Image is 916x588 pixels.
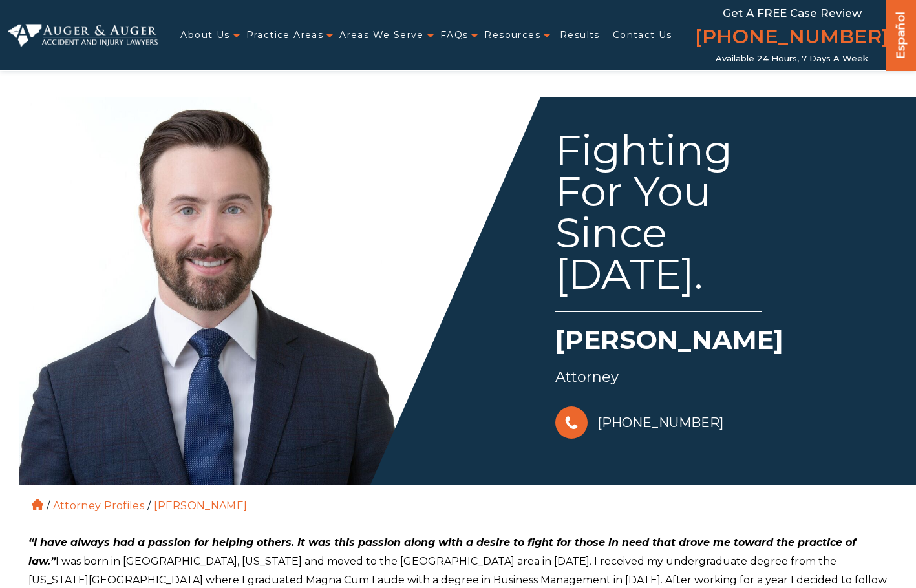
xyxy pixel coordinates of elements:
a: [PHONE_NUMBER] [695,23,889,54]
a: Attorney Profiles [53,499,144,512]
a: Home [32,499,43,510]
span: Available 24 Hours, 7 Days a Week [716,54,868,64]
a: [PHONE_NUMBER] [555,403,723,442]
li: [PERSON_NAME] [151,499,250,512]
a: Contact Us [613,22,672,48]
a: Resources [484,22,540,48]
a: Practice Areas [246,22,324,48]
ol: / / [28,485,888,514]
a: Results [560,22,600,48]
h1: [PERSON_NAME] [555,322,890,364]
a: About Us [180,22,229,48]
div: Attorney [555,364,890,390]
img: Auger & Auger Accident and Injury Lawyers Logo [8,24,158,47]
a: FAQs [440,22,469,48]
img: Hunter Gillespie [19,97,407,485]
em: “I have always had a passion for helping others. It was this passion along with a desire to fight... [28,536,856,567]
div: Fighting For You Since [DATE]. [555,129,762,312]
a: Areas We Serve [339,22,424,48]
span: Get a FREE Case Review [723,6,862,19]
